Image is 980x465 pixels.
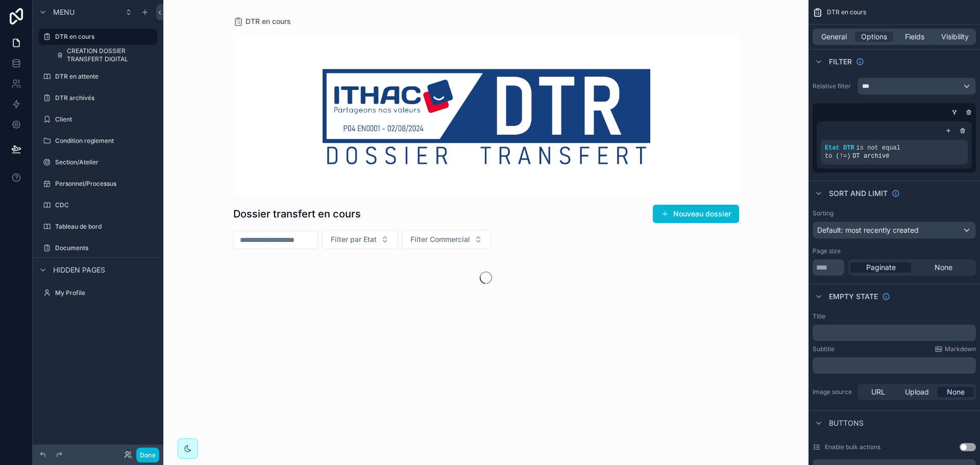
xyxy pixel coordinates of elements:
a: DTR archivés [39,90,157,106]
label: Documents [55,244,155,252]
span: Hidden pages [53,265,105,275]
label: Client [55,115,155,124]
span: None [935,262,952,273]
label: Condition reglement [55,137,155,145]
a: DTR en attente [39,68,157,85]
label: Sorting [813,209,834,217]
label: Relative filter [813,82,853,90]
div: scrollable content [813,325,976,341]
span: CREATION DOSSIER TRANSFERT DIGITAL [67,47,151,63]
span: Etat DTR [825,144,854,152]
label: Page size [813,247,841,255]
a: Personnel/Processus [39,176,157,192]
label: Image source [813,388,853,396]
span: Markdown [945,345,976,353]
span: General [821,32,847,42]
span: Menu [53,7,75,17]
button: Done [136,448,159,462]
label: Tableau de bord [55,223,155,231]
a: Markdown [935,345,976,353]
span: Fields [905,32,924,42]
span: URL [871,387,885,397]
span: Paginate [866,262,896,273]
label: CDC [55,201,155,209]
span: Default: most recently created [817,226,919,234]
label: DTR en cours [55,33,151,41]
span: Empty state [829,291,878,302]
a: Documents [39,240,157,256]
label: DTR en attente [55,72,155,81]
button: Default: most recently created [813,222,976,239]
span: Upload [905,387,929,397]
span: is not equal to (!=) [825,144,900,160]
a: Condition reglement [39,133,157,149]
a: My Profile [39,285,157,301]
span: Visibility [941,32,969,42]
a: CDC [39,197,157,213]
a: Client [39,111,157,128]
span: Sort And Limit [829,188,888,199]
a: Section/Atelier [39,154,157,170]
span: Filter [829,57,852,67]
span: None [947,387,965,397]
label: Subtitle [813,345,835,353]
label: Personnel/Processus [55,180,155,188]
div: scrollable content [813,357,976,374]
span: DT archivé [852,153,889,160]
a: Tableau de bord [39,218,157,235]
span: DTR en cours [827,8,866,16]
label: My Profile [55,289,155,297]
label: Section/Atelier [55,158,155,166]
label: DTR archivés [55,94,155,102]
label: Title [813,312,825,321]
span: Options [861,32,887,42]
span: Buttons [829,418,864,428]
a: DTR en cours [39,29,157,45]
label: Enable bulk actions [825,443,880,451]
a: CREATION DOSSIER TRANSFERT DIGITAL [51,47,157,63]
